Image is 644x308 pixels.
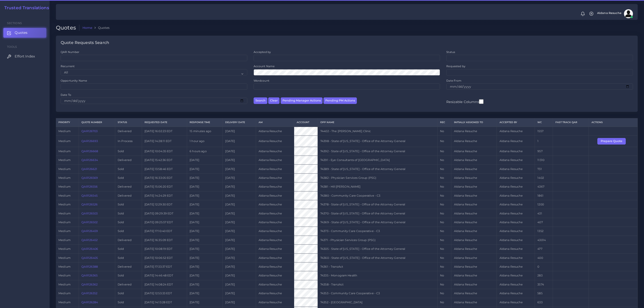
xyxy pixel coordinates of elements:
td: [DATE] 10:04:35 EDT [142,147,187,156]
a: Home [83,25,92,30]
td: Aldana Resuche [256,200,294,209]
td: Aldana Resuche [256,227,294,236]
a: QAR126406 [81,247,98,251]
td: Aldana Resuche [451,127,497,136]
th: Actions [589,118,638,127]
td: [DATE] [187,182,223,191]
td: Aldana Resuche [497,156,535,165]
button: Prepare Quote [597,138,626,144]
td: Delivered [115,156,142,165]
td: Sold [115,209,142,218]
td: Aldana Resuche [451,245,497,253]
td: No [437,253,451,262]
span: medium [58,212,71,215]
label: Recurrent [61,64,75,68]
td: Aldana Resuche [256,271,294,280]
td: [DATE] 13:58:46 EDT [142,165,187,173]
span: medium [58,176,71,179]
a: Aldana Resucheavatar [595,9,635,18]
td: Aldana Resuche [451,136,497,147]
td: Aldana Resuche [256,218,294,227]
td: [DATE] [187,173,223,182]
span: medium [58,301,71,304]
td: [DATE] 14:13:28 EDT [142,298,187,307]
td: No [437,245,451,253]
td: Aldana Resuche [256,156,294,165]
td: Aldana Resuche [256,298,294,307]
td: [DATE] 17:10:40 EDT [142,227,187,236]
td: [DATE] [223,298,256,307]
td: In Process [115,136,142,147]
td: No [437,298,451,307]
h2: Trusted Translations [1,5,49,11]
td: 1557 [535,127,553,136]
td: Aldana Resuche [256,280,294,289]
td: Aldana Resuche [451,209,497,218]
td: Aldana Resuche [497,191,535,200]
th: Requested Date [142,118,187,127]
span: Aldana Resuche [597,12,621,15]
td: Aldana Resuche [256,127,294,136]
th: Account [294,118,318,127]
td: Aldana Resuche [451,236,497,244]
td: No [437,200,451,209]
td: 11310 [535,156,553,165]
th: Initially Assigned to [451,118,497,127]
span: medium [58,283,71,286]
td: [DATE] [187,289,223,298]
th: REC [437,118,451,127]
a: QAR126405 [81,256,98,260]
td: 74353 - Community Care Cooperative - C3 [318,289,437,298]
td: Aldana Resuche [451,298,497,307]
td: [DATE] 16:35:09 EDT [142,236,187,244]
th: Opp Name [318,118,437,127]
td: No [437,156,451,165]
a: QAR126452 [81,238,98,242]
td: Aldana Resuche [451,147,497,156]
td: Aldana Resuche [256,173,294,182]
td: Aldana Resuche [256,147,294,156]
td: No [437,271,451,280]
td: 1 [535,136,553,147]
td: [DATE] [223,253,256,262]
td: 477 [535,245,553,253]
span: medium [58,139,71,143]
td: Sold [115,271,142,280]
span: medium [58,238,71,242]
a: QAR126284 [81,301,98,304]
a: QAR126569 [81,176,98,179]
td: Aldana Resuche [497,136,535,147]
td: [DATE] [223,245,256,253]
span: Tools [7,45,17,48]
td: No [437,218,451,227]
td: No [437,280,451,289]
td: 74373 - Community Care Cooperative - C3 [318,227,437,236]
td: 74305 - State of [US_STATE] - Office of the Attorney General [318,245,437,253]
td: 4367 [535,182,553,191]
td: Aldana Resuche [256,209,294,218]
a: QAR126556 [81,185,98,188]
span: medium [58,221,71,224]
a: QAR126545 [81,194,98,197]
a: QAR126526 [81,203,98,206]
td: Sold [115,289,142,298]
td: Aldana Resuche [256,136,294,147]
td: 283 [535,271,553,280]
td: No [437,289,451,298]
td: Aldana Resuche [451,191,497,200]
td: Aldana Resuche [497,165,535,173]
td: Aldana Resuche [451,173,497,182]
td: Aldana Resuche [497,245,535,253]
td: Sold [115,227,142,236]
td: 407 [535,218,553,227]
a: QAR126502 [81,221,98,224]
span: Sections [7,21,22,25]
td: Aldana Resuche [497,182,535,191]
td: Aldana Resuche [256,165,294,173]
label: Wordcount [254,79,269,83]
td: Aldana Resuche [451,262,497,271]
th: Quote Number [79,118,115,127]
span: medium [58,194,71,197]
td: [DATE] [223,173,256,182]
td: 0 [535,262,553,271]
